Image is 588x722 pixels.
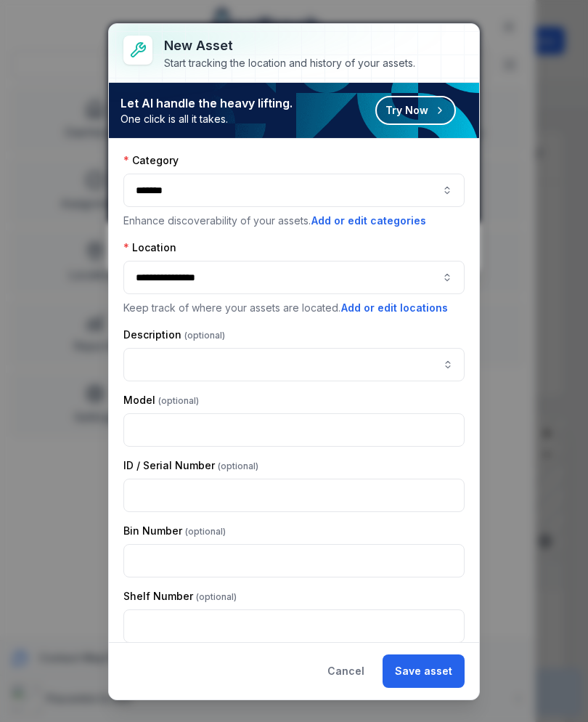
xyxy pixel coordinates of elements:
[123,524,226,538] label: Bin Number
[123,458,258,473] label: ID / Serial Number
[123,328,225,342] label: Description
[164,56,415,70] div: Start tracking the location and history of your assets.
[123,348,465,381] input: asset-add:description-label
[311,213,427,229] button: Add or edit categories
[164,36,415,56] h3: New asset
[121,94,293,112] strong: Let AI handle the heavy lifting.
[375,96,456,125] button: Try Now
[123,153,179,168] label: Category
[121,112,293,126] span: One click is all it takes.
[123,393,199,407] label: Model
[123,240,176,255] label: Location
[383,654,465,688] button: Save asset
[123,213,465,229] p: Enhance discoverability of your assets.
[123,300,465,316] p: Keep track of where your assets are located.
[123,589,237,604] label: Shelf Number
[315,654,377,688] button: Cancel
[340,300,449,316] button: Add or edit locations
